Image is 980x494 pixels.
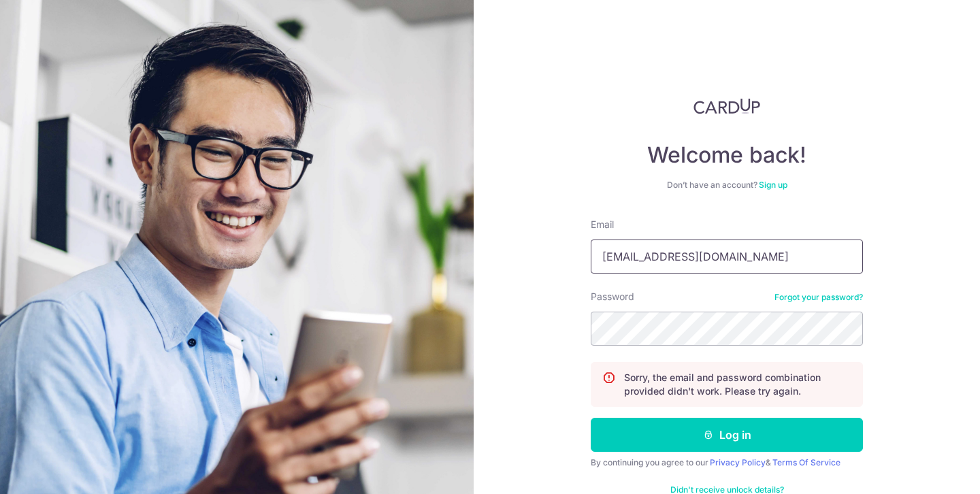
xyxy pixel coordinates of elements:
[591,457,863,468] div: By continuing you agree to our &
[693,98,760,114] img: CardUp Logo
[624,371,851,398] p: Sorry, the email and password combination provided didn't work. Please try again.
[710,457,766,467] a: Privacy Policy
[591,290,634,303] label: Password
[591,180,863,191] div: Don’t have an account?
[591,418,863,452] button: Log in
[772,457,840,467] a: Terms Of Service
[759,180,787,190] a: Sign up
[591,218,614,231] label: Email
[591,240,863,274] input: Enter your Email
[774,292,863,303] a: Forgot your password?
[591,142,863,169] h4: Welcome back!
